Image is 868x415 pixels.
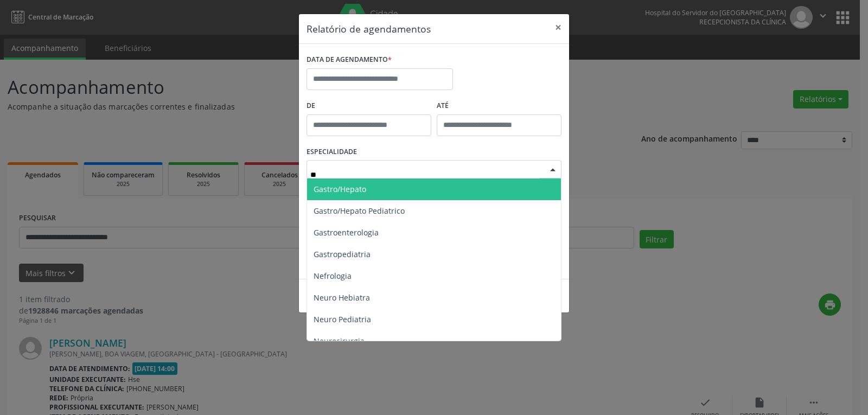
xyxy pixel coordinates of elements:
[307,52,392,68] label: DATA DE AGENDAMENTO
[307,22,431,36] h5: Relatório de agendamentos
[314,184,366,194] span: Gastro/Hepato
[307,98,431,114] label: De
[314,314,371,324] span: Neuro Pediatria
[437,98,561,114] label: ATÉ
[314,336,365,346] span: Neurocirurgia
[314,249,371,259] span: Gastropediatria
[314,292,370,303] span: Neuro Hebiatra
[307,144,357,161] label: ESPECIALIDADE
[314,206,405,216] span: Gastro/Hepato Pediatrico
[314,227,379,238] span: Gastroenterologia
[547,14,569,41] button: Close
[314,271,352,281] span: Nefrologia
